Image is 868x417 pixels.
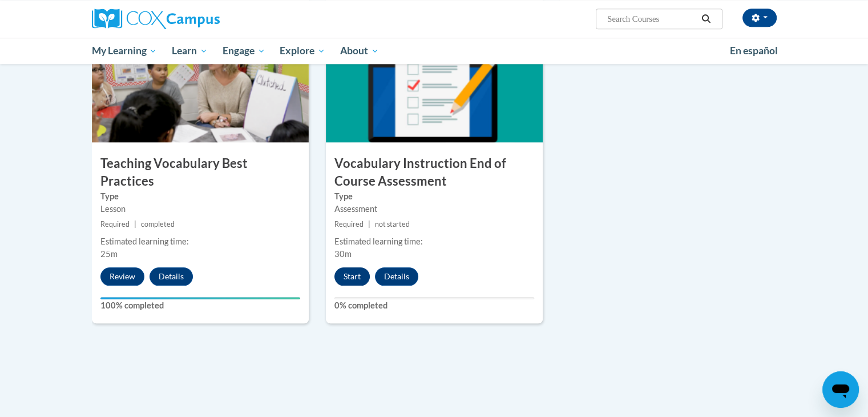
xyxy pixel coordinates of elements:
[280,44,325,58] span: Explore
[375,267,418,286] button: Details
[100,299,300,312] label: 100% completed
[722,39,785,63] a: En español
[334,267,370,286] button: Start
[164,38,215,64] a: Learn
[172,44,208,58] span: Learn
[334,220,364,228] span: Required
[84,38,165,64] a: My Learning
[334,249,352,259] span: 30m
[334,203,534,215] div: Assessment
[91,44,157,58] span: My Learning
[326,28,543,142] img: Course Image
[742,9,777,27] button: Account Settings
[606,12,697,26] input: Search Courses
[150,267,193,286] button: Details
[100,267,144,286] button: Review
[334,299,534,312] label: 0% completed
[134,220,136,228] span: |
[100,249,118,259] span: 25m
[215,38,273,64] a: Engage
[100,235,300,248] div: Estimated learning time:
[100,297,300,299] div: Your progress
[100,203,300,215] div: Lesson
[75,38,794,64] div: Main menu
[333,38,386,64] a: About
[100,220,130,228] span: Required
[92,155,309,190] h3: Teaching Vocabulary Best Practices
[326,155,543,190] h3: Vocabulary Instruction End of Course Assessment
[100,190,300,203] label: Type
[730,45,778,57] span: En español
[92,28,309,142] img: Course Image
[92,9,220,29] img: Cox Campus
[822,371,859,408] iframe: Button to launch messaging window
[334,235,534,248] div: Estimated learning time:
[272,38,333,64] a: Explore
[697,12,714,26] button: Search
[340,44,379,58] span: About
[375,220,410,228] span: not started
[368,220,370,228] span: |
[334,190,534,203] label: Type
[92,9,309,29] a: Cox Campus
[223,44,265,58] span: Engage
[141,220,175,228] span: completed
